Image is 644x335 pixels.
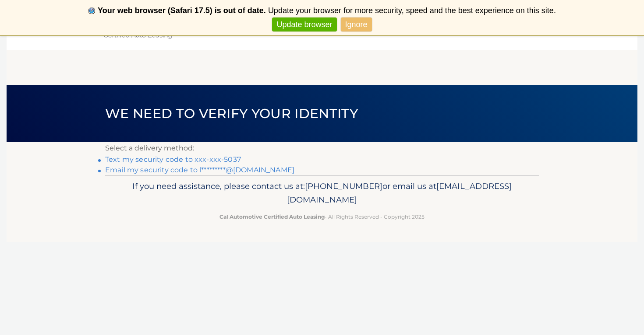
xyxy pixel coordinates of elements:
[105,142,539,154] p: Select a delivery method:
[341,17,372,32] a: Ignore
[272,17,336,32] a: Update browser
[105,166,294,174] a: Email my security code to l*********@[DOMAIN_NAME]
[219,213,325,220] strong: Cal Automotive Certified Auto Leasing
[111,212,533,221] p: - All Rights Reserved - Copyright 2025
[105,105,358,122] span: We need to verify your identity
[111,179,533,207] p: If you need assistance, please contact us at: or email us at
[98,6,266,15] b: Your web browser (Safari 17.5) is out of date.
[268,6,556,15] span: Update your browser for more security, speed and the best experience on this site.
[305,181,382,191] span: [PHONE_NUMBER]
[105,155,241,164] a: Text my security code to xxx-xxx-5037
